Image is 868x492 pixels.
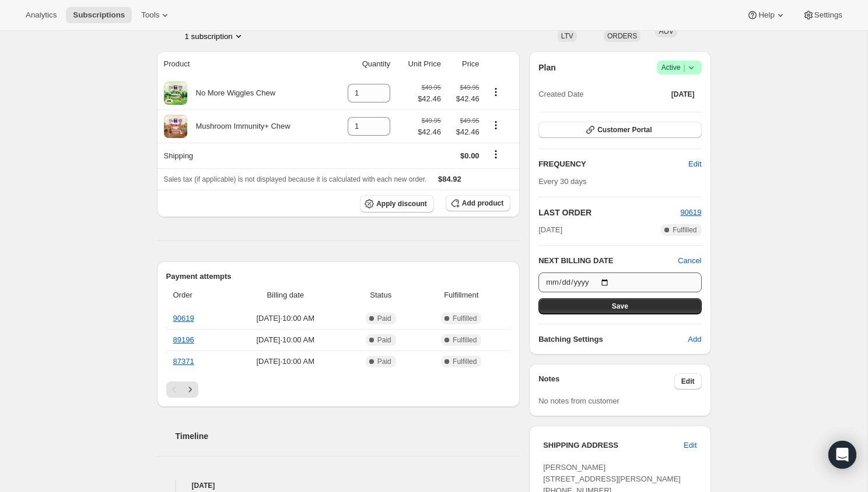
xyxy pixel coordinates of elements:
nav: Pagination [166,381,511,398]
h2: Plan [538,62,556,73]
h6: Batching Settings [538,334,688,345]
button: Add [681,330,708,349]
button: [DATE] [664,86,702,102]
button: Apply discount [360,195,434,213]
h3: SHIPPING ADDRESS [543,440,684,451]
button: Next [182,381,198,398]
span: Add [688,334,701,345]
span: Subscriptions [73,10,125,20]
span: Billing date [228,289,342,301]
span: [DATE] · 10:00 AM [228,313,342,324]
h2: Timeline [176,430,520,442]
span: [DATE] · 10:00 AM [228,356,342,367]
button: Edit [677,436,703,455]
span: Fulfillment [419,289,503,301]
span: Fulfilled [673,225,696,235]
span: Settings [814,10,842,20]
span: [DATE] [671,90,695,99]
button: Cancel [678,255,701,267]
span: Apply discount [376,199,427,208]
span: Edit [684,440,696,451]
button: Settings [796,7,849,23]
button: Analytics [19,7,64,23]
span: Paid [377,335,391,345]
span: Save [612,302,628,311]
span: Fulfilled [453,357,477,366]
img: product img [164,82,187,105]
span: Tools [141,10,159,20]
div: Open Intercom Messenger [828,441,856,469]
div: No More Wiggles Chew [187,87,276,99]
button: Subscriptions [66,7,132,23]
span: Edit [681,377,695,386]
button: Tools [134,7,178,23]
span: $42.46 [418,93,441,105]
button: Customer Portal [538,122,701,138]
button: 90619 [680,207,701,218]
button: Edit [674,373,702,390]
a: 90619 [173,314,194,323]
span: Analytics [26,10,57,20]
span: $84.92 [438,175,461,183]
img: product img [164,115,187,138]
small: $49.95 [460,84,479,91]
span: Every 30 days [538,177,586,186]
span: $0.00 [460,151,480,160]
th: Quantity [331,51,394,77]
span: Created Date [538,89,583,100]
th: Order [166,282,225,308]
span: $42.46 [418,126,441,138]
small: $49.95 [460,117,479,124]
span: Fulfilled [453,314,477,323]
span: Paid [377,357,391,366]
small: $49.95 [422,84,441,91]
button: Add product [446,195,510,211]
a: 89196 [173,335,194,344]
h2: NEXT BILLING DATE [538,255,678,267]
a: 87371 [173,357,194,366]
h2: Payment attempts [166,271,511,282]
th: Price [444,51,483,77]
th: Unit Price [394,51,444,77]
span: $42.46 [448,126,480,138]
button: Product actions [185,30,244,42]
span: ORDERS [607,32,637,40]
small: $49.95 [422,117,441,124]
button: Product actions [487,119,505,132]
span: | [683,63,685,72]
th: Shipping [157,143,331,168]
button: Save [538,298,701,314]
span: [DATE] [538,224,562,236]
div: Mushroom Immunity+ Chew [187,121,290,132]
span: LTV [561,32,573,40]
span: Add product [462,199,503,208]
h3: Notes [538,373,674,390]
span: No notes from customer [538,397,619,405]
button: Help [740,7,793,23]
a: 90619 [680,208,701,217]
button: Shipping actions [487,148,505,161]
button: Edit [681,155,708,174]
span: [DATE] · 10:00 AM [228,334,342,346]
span: Help [758,10,774,20]
span: Active [661,62,697,73]
span: AOV [659,27,673,36]
button: Product actions [487,86,505,98]
span: Status [349,289,412,301]
span: Sales tax (if applicable) is not displayed because it is calculated with each new order. [164,175,427,183]
span: Edit [688,158,701,170]
span: $42.46 [448,93,480,105]
h4: [DATE] [157,480,520,491]
h2: FREQUENCY [538,158,688,170]
span: Customer Portal [597,125,652,134]
h2: LAST ORDER [538,207,680,218]
span: Paid [377,314,391,323]
span: Fulfilled [453,335,477,345]
th: Product [157,51,331,77]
